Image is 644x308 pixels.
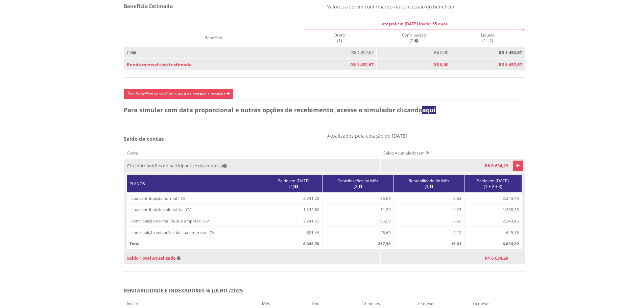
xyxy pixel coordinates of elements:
[124,3,322,9] h4: Benefício Estimado
[265,238,323,250] td: 6.346,70
[464,215,522,227] td: 2.343,45
[499,49,522,55] b: R$ 1.452,67
[433,62,448,68] span: R$ 0,00
[485,163,508,169] span: R$ 6.634,29
[393,227,464,238] td: 2,12
[124,147,381,159] th: Conta
[485,255,508,261] span: R$ 6.634,29
[322,238,393,250] td: 267,98
[124,136,322,142] h5: Saldo de contas
[278,178,310,189] span: Saldo em [DATE] (1)
[127,215,265,227] td: . contribuição normal da sua empresa - CV
[124,107,525,114] h4: Para simular com data proporcional e outras opções de recebimento, acesse o simulador clicando
[127,227,265,238] td: . contribuição voluntária da sua empresa - CV
[393,238,464,250] td: 19,61
[124,58,303,71] td: Renda mensal total estimada
[124,29,303,47] th: Benefício
[322,227,393,238] td: 25,60
[265,204,323,215] td: 1.242,80
[381,147,511,159] th: Saldo Acumulado (em R$)
[124,288,525,293] h5: RENTABILIDADE E INDEXADORES % JULHO /2025
[402,32,426,44] span: Contribuição (2)
[127,238,265,250] td: Total
[127,192,265,204] td: . sua contribuição normal - CV
[422,106,436,114] a: aqui
[322,192,393,204] td: 95,59
[322,204,393,215] td: 51,20
[322,215,393,227] td: 95,59
[127,163,227,169] span: CV (contribuições do participante e da empresa)
[464,192,522,204] td: 2.343,45
[124,89,233,99] a: Seu Benefício variou? Veja aqui os possíveis motivos.
[265,215,323,227] td: 2.241,23
[127,255,176,261] span: Saldo Total Atualizado
[393,204,464,215] td: 4,23
[464,238,522,250] td: 6.634,29
[127,175,265,192] th: PLANOS
[393,192,464,204] td: 6,63
[127,204,265,215] td: . sua contribuição voluntária - CV
[499,62,522,68] b: R$ 1.452,67
[464,204,522,215] td: 1.298,23
[337,178,378,189] span: Contribuições no Mês (2)
[467,178,519,189] center: Saldo em [DATE] (1 + 2 + 3)
[127,49,136,55] span: CV
[393,215,464,227] td: 6,63
[351,49,374,55] span: R$ 1.452,67
[451,29,525,47] th: Líquido (1 - 2)
[434,49,448,55] span: R$ 0,00
[265,192,323,204] td: 2.241,23
[350,62,374,68] span: R$ 1.452,67
[303,29,377,47] th: Bruto (1)
[265,227,323,238] td: 621,44
[464,227,522,238] td: 649,16
[303,18,525,29] th: Integral em [DATE] Idade: 55 anos
[327,133,526,139] p: Atualizados pela cotação de [DATE]
[409,178,449,189] span: Rentabilidade do Mês (3)
[327,3,526,10] p: Valores a serem confirmados na concessão do benefício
